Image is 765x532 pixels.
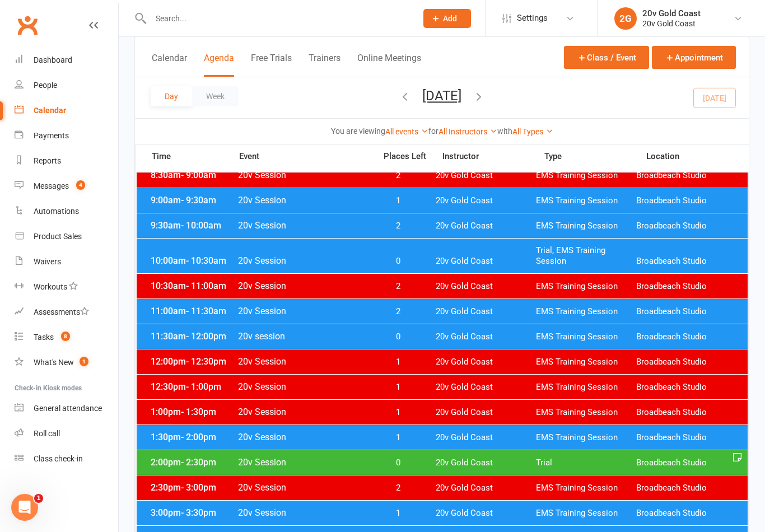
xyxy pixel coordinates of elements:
[76,180,85,190] span: 4
[34,282,67,291] div: Workouts
[15,199,118,224] a: Automations
[368,432,427,443] span: 1
[368,458,427,468] span: 0
[148,220,237,231] span: 9:30am
[536,221,636,231] span: EMS Training Session
[15,421,118,446] a: Roll call
[148,407,237,417] span: 1:00pm
[536,357,636,367] span: EMS Training Session
[15,98,118,123] a: Calendar
[642,18,701,29] div: 20v Gold Coast
[237,331,369,342] span: 20v session
[368,170,427,181] span: 2
[237,220,369,231] span: 20v Session
[636,483,736,493] span: Broadbeach Studio
[536,245,636,267] span: Trial, EMS Training Session
[636,306,736,317] span: Broadbeach Studio
[564,46,649,69] button: Class / Event
[368,382,427,393] span: 1
[148,306,237,316] span: 11:00am
[34,156,61,165] div: Reports
[368,256,427,267] span: 0
[11,494,38,521] iframe: Intercom live chat
[536,195,636,206] span: EMS Training Session
[34,131,69,140] div: Payments
[368,483,427,493] span: 2
[237,195,369,206] span: 20v Session
[61,332,70,341] span: 8
[517,6,548,31] span: Settings
[536,281,636,292] span: EMS Training Session
[152,53,187,77] button: Calendar
[186,381,221,392] span: - 1:00pm
[15,148,118,174] a: Reports
[237,482,369,493] span: 20v Session
[436,458,536,468] span: 20v Gold Coast
[636,195,736,206] span: Broadbeach Studio
[148,507,237,518] span: 3:00pm
[636,407,736,418] span: Broadbeach Studio
[536,332,636,342] span: EMS Training Session
[385,127,428,136] a: All events
[368,508,427,519] span: 1
[436,306,536,317] span: 20v Gold Coast
[148,356,237,367] span: 12:00pm
[34,454,83,463] div: Class check-in
[181,407,216,417] span: - 1:30pm
[636,221,736,231] span: Broadbeach Studio
[423,9,471,28] button: Add
[34,429,60,438] div: Roll call
[186,306,226,316] span: - 11:30am
[237,306,369,316] span: 20v Session
[636,332,736,342] span: Broadbeach Studio
[15,123,118,148] a: Payments
[237,407,369,417] span: 20v Session
[614,7,637,30] div: 2G
[536,170,636,181] span: EMS Training Session
[34,358,74,367] div: What's New
[436,382,536,393] span: 20v Gold Coast
[439,127,497,136] a: All Instructors
[544,152,646,161] span: Type
[368,306,427,317] span: 2
[34,333,54,342] div: Tasks
[34,257,61,266] div: Waivers
[181,482,216,493] span: - 3:00pm
[15,325,118,350] a: Tasks 8
[331,127,385,136] strong: You are viewing
[186,281,226,291] span: - 11:00am
[368,221,427,231] span: 2
[186,331,226,342] span: - 12:00pm
[148,170,237,180] span: 8:30am
[375,152,434,161] span: Places Left
[436,221,536,231] span: 20v Gold Coast
[368,281,427,292] span: 2
[15,48,118,73] a: Dashboard
[652,46,736,69] button: Appointment
[636,170,736,181] span: Broadbeach Studio
[147,11,409,26] input: Search...
[512,127,553,136] a: All Types
[536,508,636,519] span: EMS Training Session
[237,356,369,367] span: 20v Session
[368,195,427,206] span: 1
[15,174,118,199] a: Messages 4
[636,382,736,393] span: Broadbeach Studio
[148,482,237,493] span: 2:30pm
[237,432,369,442] span: 20v Session
[436,256,536,267] span: 20v Gold Coast
[497,127,512,136] strong: with
[368,332,427,342] span: 0
[181,195,216,206] span: - 9:30am
[436,508,536,519] span: 20v Gold Coast
[428,127,439,136] strong: for
[181,220,221,231] span: - 10:00am
[237,507,369,518] span: 20v Session
[15,350,118,375] a: What's New1
[536,432,636,443] span: EMS Training Session
[181,457,216,468] span: - 2:30pm
[34,181,69,190] div: Messages
[636,256,736,267] span: Broadbeach Studio
[642,8,701,18] div: 20v Gold Coast
[15,224,118,249] a: Product Sales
